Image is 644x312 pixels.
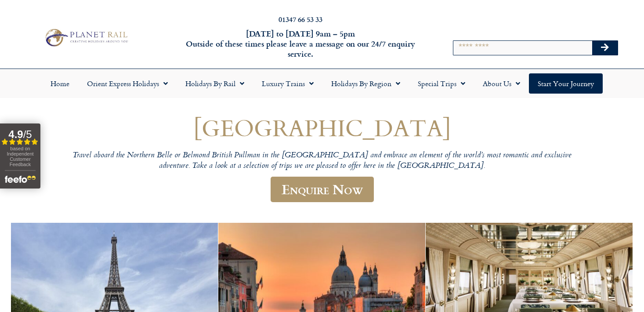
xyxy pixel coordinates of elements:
nav: Menu [4,73,640,94]
h6: [DATE] to [DATE] 9am – 5pm Outside of these times please leave a message on our 24/7 enquiry serv... [174,29,427,59]
h1: [GEOGRAPHIC_DATA] [58,115,586,141]
img: Planet Rail Train Holidays Logo [42,27,130,48]
a: Holidays by Rail [177,73,253,94]
a: Holidays by Region [322,73,409,94]
a: Home [42,73,78,94]
a: 01347 66 53 33 [279,14,322,24]
a: Enquire Now [271,177,374,203]
p: Travel aboard the Northern Belle or Belmond British Pullman in the [GEOGRAPHIC_DATA] and embrace ... [58,151,586,171]
a: Orient Express Holidays [78,73,177,94]
a: Luxury Trains [253,73,322,94]
a: Special Trips [409,73,474,94]
button: Search [592,41,618,55]
a: Start your Journey [529,73,603,94]
a: About Us [474,73,529,94]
